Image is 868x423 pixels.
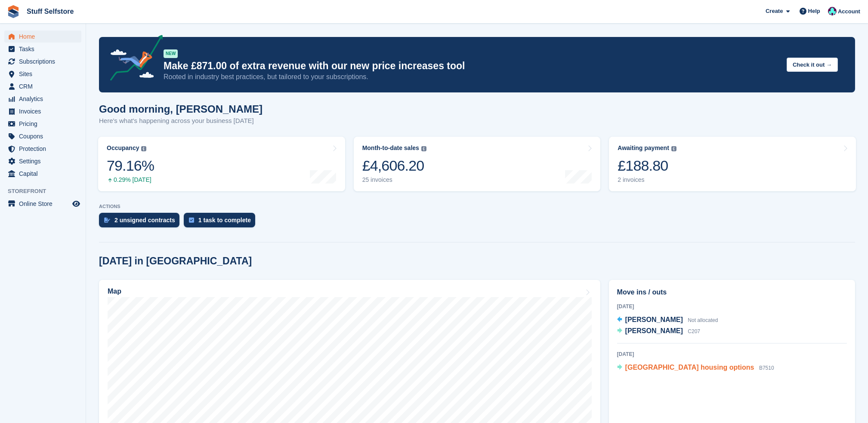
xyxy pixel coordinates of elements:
[787,58,838,72] button: Check it out →
[71,199,81,209] a: Preview store
[617,287,847,297] h2: Move ins / outs
[8,187,86,196] span: Storefront
[164,72,780,82] p: Rooted in industry best practices, but tailored to your subscriptions.
[4,143,81,155] a: menu
[362,144,419,152] div: Month-to-date sales
[19,168,71,180] span: Capital
[19,68,71,80] span: Sites
[107,157,154,175] div: 79.16%
[4,31,81,43] a: menu
[98,137,345,191] a: Occupancy 79.16% 0.29% [DATE]
[99,213,184,232] a: 2 unsigned contracts
[362,176,426,184] div: 25 invoices
[103,35,163,84] img: price-adjustments-announcement-icon-8257ccfd72463d97f412b2fc003d46551f7dbcb40ab6d574587a9cd5c0d94...
[7,5,20,18] img: stora-icon-8386f47178a22dfd0bd8f6a31ec36ba5ce8667c1dd55bd0f319d3a0aa187defe.svg
[671,146,676,151] img: icon-info-grey-7440780725fd019a000dd9b08b2336e03edf1995a4989e88bcd33f0948082b44.svg
[99,116,263,126] p: Here's what's happening across your business [DATE]
[609,137,856,191] a: Awaiting payment £188.80 2 invoices
[625,364,754,371] span: [GEOGRAPHIC_DATA] housing options
[107,144,139,152] div: Occupancy
[618,176,676,184] div: 2 invoices
[141,146,146,151] img: icon-info-grey-7440780725fd019a000dd9b08b2336e03edf1995a4989e88bcd33f0948082b44.svg
[4,105,81,117] a: menu
[362,157,426,175] div: £4,606.20
[617,350,847,358] div: [DATE]
[99,204,855,209] p: ACTIONS
[4,130,81,142] a: menu
[19,105,71,117] span: Invoices
[617,315,718,326] a: [PERSON_NAME] Not allocated
[108,288,121,295] h2: Map
[421,146,426,151] img: icon-info-grey-7440780725fd019a000dd9b08b2336e03edf1995a4989e88bcd33f0948082b44.svg
[828,7,837,15] img: Simon Gardner
[107,176,154,184] div: 0.29% [DATE]
[618,157,676,175] div: £188.80
[808,7,820,15] span: Help
[625,327,683,334] span: [PERSON_NAME]
[4,80,81,92] a: menu
[4,43,81,55] a: menu
[618,144,669,152] div: Awaiting payment
[184,213,259,232] a: 1 task to complete
[198,217,251,224] div: 1 task to complete
[759,365,774,371] span: B7510
[19,55,71,67] span: Subscriptions
[164,60,780,72] p: Make £871.00 of extra revenue with our new price increases tool
[19,80,71,92] span: CRM
[19,93,71,105] span: Analytics
[4,155,81,167] a: menu
[104,218,110,223] img: contract_signature_icon-13c848040528278c33f63329250d36e43548de30e8caae1d1a13099fd9432cc5.svg
[4,118,81,130] a: menu
[164,49,178,58] div: NEW
[23,4,77,18] a: Stuff Selfstore
[617,362,774,374] a: [GEOGRAPHIC_DATA] housing options B7510
[354,137,601,191] a: Month-to-date sales £4,606.20 25 invoices
[617,326,700,337] a: [PERSON_NAME] C207
[114,217,175,224] div: 2 unsigned contracts
[766,7,783,15] span: Create
[19,143,71,155] span: Protection
[4,93,81,105] a: menu
[4,198,81,210] a: menu
[838,7,860,16] span: Account
[19,118,71,130] span: Pricing
[19,31,71,43] span: Home
[19,43,71,55] span: Tasks
[19,198,71,210] span: Online Store
[189,218,194,223] img: task-75834270c22a3079a89374b754ae025e5fb1db73e45f91037f5363f120a921f8.svg
[19,155,71,167] span: Settings
[4,68,81,80] a: menu
[617,303,847,310] div: [DATE]
[4,168,81,180] a: menu
[688,328,700,334] span: C207
[99,103,263,115] h1: Good morning, [PERSON_NAME]
[4,55,81,67] a: menu
[99,255,252,267] h2: [DATE] in [GEOGRAPHIC_DATA]
[19,130,71,142] span: Coupons
[625,316,683,323] span: [PERSON_NAME]
[688,317,718,323] span: Not allocated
